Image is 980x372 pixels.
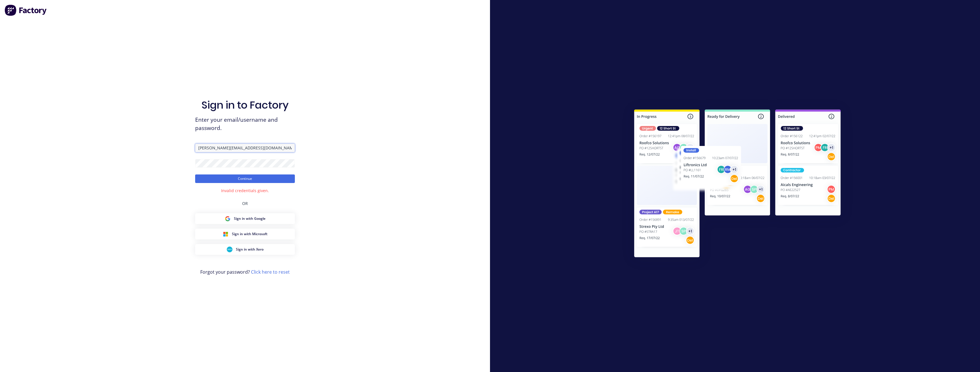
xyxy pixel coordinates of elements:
[195,174,295,183] button: Continue
[227,247,232,252] img: Xero Sign in
[5,5,47,16] img: Factory
[201,99,289,111] h1: Sign in to Factory
[195,144,295,152] input: Email/Username
[195,229,295,239] button: Microsoft Sign inSign in with Microsoft
[234,216,266,221] span: Sign in with Google
[200,269,290,275] span: Forgot your password?
[195,213,295,224] button: Google Sign inSign in with Google
[223,231,228,237] img: Microsoft Sign in
[221,188,269,194] div: Invalid credentials given.
[195,116,295,132] span: Enter your email/username and password.
[622,98,853,271] img: Sign in
[242,194,248,213] div: OR
[232,231,268,237] span: Sign in with Microsoft
[251,269,290,275] a: Click here to reset
[195,244,295,255] button: Xero Sign inSign in with Xero
[236,247,264,252] span: Sign in with Xero
[225,216,230,221] img: Google Sign in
